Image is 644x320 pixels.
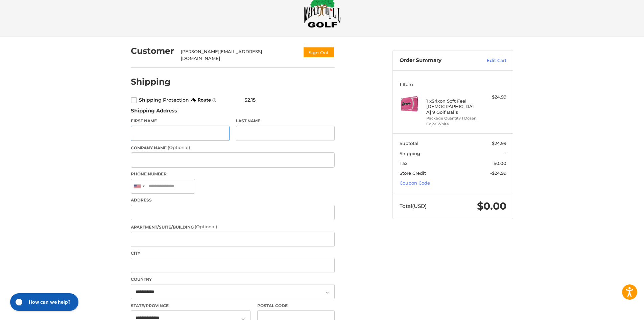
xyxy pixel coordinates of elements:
[181,48,296,62] div: [PERSON_NAME][EMAIL_ADDRESS][DOMAIN_NAME]
[400,170,426,176] span: Store Credit
[426,98,478,115] h4: 1 x Srixon Soft Feel [DEMOGRAPHIC_DATA] 9 Golf Balls
[303,47,335,58] button: Sign Out
[212,98,216,102] span: Learn more
[400,82,506,87] h3: 1 Item
[131,118,230,124] label: First Name
[168,145,190,150] small: (Optional)
[131,144,335,151] label: Company Name
[400,57,472,64] h3: Order Summary
[480,94,506,101] div: $24.99
[494,161,506,166] span: $0.00
[131,46,174,56] h2: Customer
[131,93,335,107] div: route shipping protection selector element
[131,197,335,203] label: Address
[426,115,478,121] li: Package Quantity 1 Dozen
[131,171,335,177] label: Phone Number
[400,203,427,209] span: Total (USD)
[131,179,147,194] div: United States: +1
[7,291,80,313] iframe: Gorgias live chat messenger
[257,303,335,309] label: Postal Code
[139,97,189,103] span: Shipping Protection
[400,161,407,166] span: Tax
[131,303,251,309] label: State/Province
[131,276,335,282] label: Country
[244,97,256,104] div: $2.15
[490,170,506,176] span: -$24.99
[492,141,506,146] span: $24.99
[400,141,419,146] span: Subtotal
[131,223,335,230] label: Apartment/Suite/Building
[131,250,335,256] label: City
[400,151,420,156] span: Shipping
[400,180,430,186] a: Coupon Code
[131,77,171,87] h2: Shipping
[131,107,177,118] legend: Shipping Address
[472,57,506,64] a: Edit Cart
[426,121,478,127] li: Color White
[195,224,217,229] small: (Optional)
[236,118,335,124] label: Last Name
[503,151,506,156] span: --
[477,200,506,212] span: $0.00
